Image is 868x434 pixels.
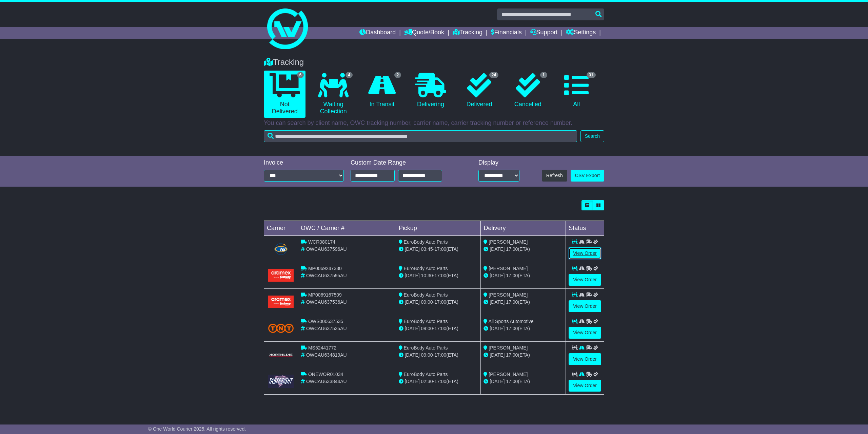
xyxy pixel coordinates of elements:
[268,269,294,282] img: Aramex.png
[405,299,420,305] span: [DATE]
[490,246,505,252] span: [DATE]
[434,299,446,305] span: 17:00
[434,273,446,278] span: 17:00
[530,27,558,39] a: Support
[489,72,498,78] span: 24
[404,345,448,351] span: EuroBody Auto Parts
[490,379,505,384] span: [DATE]
[484,246,563,253] div: (ETA)
[404,372,448,377] span: EuroBody Auto Parts
[434,352,446,358] span: 17:00
[306,352,347,358] span: OWCAU634819AU
[587,72,596,78] span: 31
[399,246,478,253] div: - (ETA)
[396,221,481,236] td: Pickup
[453,27,482,39] a: Tracking
[359,27,396,39] a: Dashboard
[306,246,347,252] span: OWCAU637596AU
[312,71,354,118] a: 4 Waiting Collection
[490,326,505,331] span: [DATE]
[484,325,563,332] div: (ETA)
[491,27,522,39] a: Financials
[478,159,519,167] div: Display
[489,239,528,245] span: [PERSON_NAME]
[506,326,518,331] span: 17:00
[490,352,505,358] span: [DATE]
[268,296,294,308] img: Aramex.png
[484,378,563,385] div: (ETA)
[405,273,420,278] span: [DATE]
[306,299,347,305] span: OWCAU637536AU
[308,345,336,351] span: MS52441772
[506,379,518,384] span: 17:00
[405,326,420,331] span: [DATE]
[268,324,294,333] img: TNT_Domestic.png
[308,372,343,377] span: ONEWOR01034
[298,221,396,236] td: OWC / Carrier #
[569,274,601,286] a: View Order
[297,72,304,78] span: 6
[148,426,246,432] span: © One World Courier 2025. All rights reserved.
[571,170,604,182] a: CSV Export
[405,352,420,358] span: [DATE]
[399,378,478,385] div: - (ETA)
[484,352,563,359] div: (ETA)
[434,246,446,252] span: 17:00
[489,319,534,324] span: All Sports Automotive
[404,239,448,245] span: EuroBody Auto Parts
[434,326,446,331] span: 17:00
[506,299,518,305] span: 17:00
[566,221,604,236] td: Status
[421,273,433,278] span: 10:30
[399,325,478,332] div: - (ETA)
[306,273,347,278] span: OWCAU637595AU
[351,159,459,167] div: Custom Date Range
[308,292,342,298] span: MP0069167509
[399,272,478,279] div: - (ETA)
[308,239,335,245] span: WCR080174
[421,379,433,384] span: 02:30
[421,246,433,252] span: 03:45
[569,247,601,259] a: View Order
[540,72,547,78] span: 1
[489,292,528,298] span: [PERSON_NAME]
[484,299,563,306] div: (ETA)
[399,352,478,359] div: - (ETA)
[506,273,518,278] span: 17:00
[264,71,305,118] a: 6 Not Delivered
[490,299,505,305] span: [DATE]
[399,299,478,306] div: - (ETA)
[506,352,518,358] span: 17:00
[490,273,505,278] span: [DATE]
[481,221,566,236] td: Delivery
[421,299,433,305] span: 09:00
[260,57,608,67] div: Tracking
[507,71,549,111] a: 1 Cancelled
[569,327,601,339] a: View Order
[556,71,597,111] a: 31 All
[434,379,446,384] span: 17:00
[542,170,567,182] button: Refresh
[306,326,347,331] span: OWCAU637535AU
[268,375,294,388] img: GetCarrierServiceLogo
[264,119,604,127] p: You can search by client name, OWC tracking number, carrier name, carrier tracking number or refe...
[308,266,342,271] span: MP0069247330
[489,266,528,271] span: [PERSON_NAME]
[264,159,344,167] div: Invoice
[394,72,401,78] span: 2
[308,319,343,324] span: OWS000637535
[273,242,288,256] img: Hunter_Express.png
[264,221,298,236] td: Carrier
[404,292,448,298] span: EuroBody Auto Parts
[569,353,601,365] a: View Order
[580,130,604,142] button: Search
[421,326,433,331] span: 09:00
[268,353,294,357] img: GetCarrierServiceLogo
[484,272,563,279] div: (ETA)
[361,71,403,111] a: 2 In Transit
[489,345,528,351] span: [PERSON_NAME]
[404,319,448,324] span: EuroBody Auto Parts
[405,246,420,252] span: [DATE]
[458,71,500,111] a: 24 Delivered
[410,71,451,111] a: Delivering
